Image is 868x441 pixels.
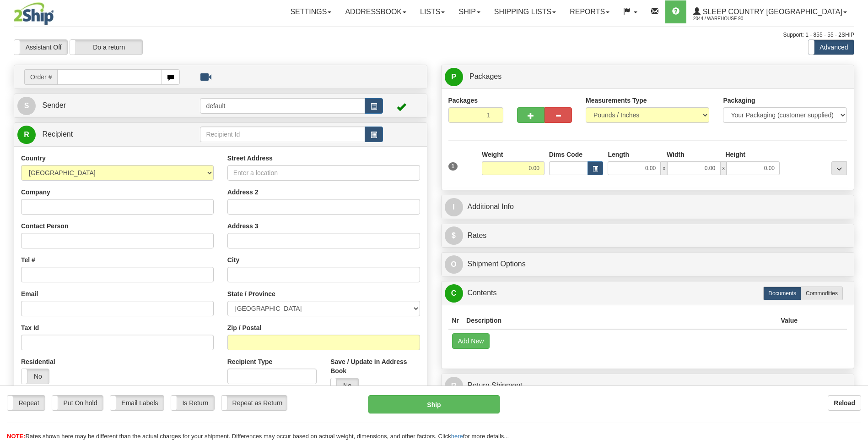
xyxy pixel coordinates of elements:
[7,433,25,440] span: NOTE:
[227,255,239,265] label: City
[445,198,463,216] span: I
[17,96,200,115] a: S Sender
[17,125,180,144] a: R Recipient
[777,312,801,329] th: Value
[445,226,851,245] a: $Rates
[227,221,259,231] label: Address 3
[828,395,861,411] button: Reload
[445,255,851,274] a: OShipment Options
[725,150,745,159] label: Height
[686,0,854,23] a: Sleep Country [GEOGRAPHIC_DATA] 2044 / Warehouse 90
[487,0,563,23] a: Shipping lists
[110,396,164,410] label: Email Labels
[14,40,67,55] label: Assistant Off
[42,130,73,138] span: Recipient
[448,162,458,171] span: 1
[7,396,45,410] label: Repeat
[227,323,262,332] label: Zip / Postal
[21,289,38,298] label: Email
[463,312,777,329] th: Description
[847,174,867,267] iframe: chat widget
[445,377,463,395] span: R
[549,150,582,159] label: Dims Code
[661,161,667,175] span: x
[52,396,103,410] label: Put On hold
[21,154,46,163] label: Country
[14,31,854,39] div: Support: 1 - 855 - 55 - 2SHIP
[200,98,365,114] input: Sender Id
[563,0,616,23] a: Reports
[21,187,50,197] label: Company
[227,289,275,298] label: State / Province
[42,101,66,109] span: Sender
[283,0,338,23] a: Settings
[70,40,142,55] label: Do a return
[221,396,287,410] label: Repeat as Return
[809,40,854,55] label: Advanced
[445,255,463,274] span: O
[368,395,499,413] button: Ship
[445,376,851,395] a: RReturn Shipment
[14,2,54,25] img: logo2044.jpg
[452,333,490,349] button: Add New
[227,165,420,181] input: Enter a location
[21,323,39,332] label: Tax Id
[17,126,36,144] span: R
[801,287,843,300] label: Commodities
[21,357,55,366] label: Residential
[586,96,647,105] label: Measurements Type
[330,357,420,375] label: Save / Update in Address Book
[413,0,452,23] a: Lists
[445,284,851,303] a: CContents
[667,150,685,159] label: Width
[445,226,463,245] span: $
[701,8,842,16] span: Sleep Country [GEOGRAPHIC_DATA]
[17,97,36,115] span: S
[445,284,463,303] span: C
[720,161,727,175] span: x
[22,369,49,384] label: No
[452,0,487,23] a: Ship
[21,255,35,265] label: Tel #
[24,69,57,85] span: Order #
[338,0,413,23] a: Addressbook
[834,399,855,407] b: Reload
[448,96,478,105] label: Packages
[445,68,463,86] span: P
[227,154,273,163] label: Street Address
[445,67,851,86] a: P Packages
[21,221,68,231] label: Contact Person
[723,96,755,105] label: Packaging
[445,198,851,216] a: IAdditional Info
[693,14,762,23] span: 2044 / Warehouse 90
[200,127,365,142] input: Recipient Id
[227,187,259,197] label: Address 2
[448,312,463,329] th: Nr
[831,161,847,175] div: ...
[482,150,503,159] label: Weight
[331,378,358,393] label: No
[469,72,501,80] span: Packages
[227,357,273,366] label: Recipient Type
[451,433,463,440] a: here
[608,150,629,159] label: Length
[171,396,214,410] label: Is Return
[763,287,801,300] label: Documents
